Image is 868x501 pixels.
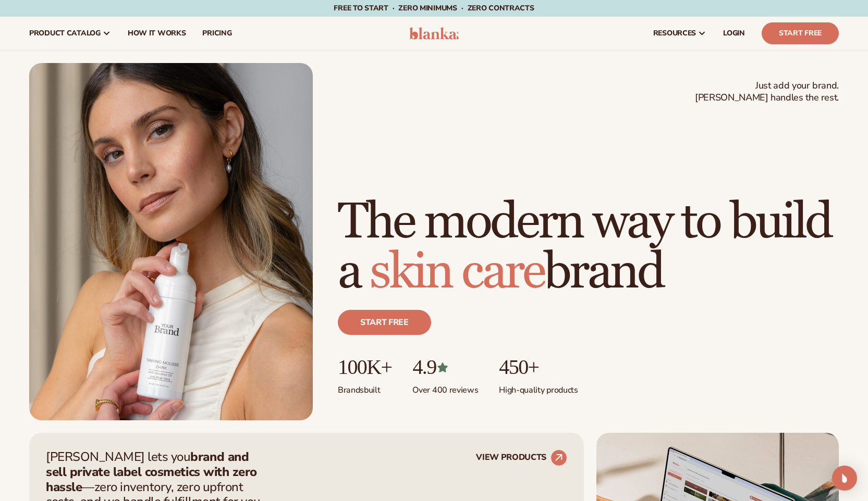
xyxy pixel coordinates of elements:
span: LOGIN [723,29,745,37]
a: How It Works [119,17,194,50]
p: 450+ [499,356,578,379]
h1: The modern way to build a brand [338,197,839,297]
span: Free to start · ZERO minimums · ZERO contracts [334,3,534,13]
span: resources [653,29,696,37]
a: pricing [194,17,240,50]
p: High-quality products [499,379,578,396]
img: logo [409,27,459,40]
a: resources [645,17,715,50]
a: LOGIN [715,17,753,50]
span: skin care [370,242,544,303]
span: product catalog [29,29,101,37]
a: Start free [338,310,431,335]
span: pricing [202,29,231,37]
strong: brand and sell private label cosmetics with zero hassle [46,448,257,495]
p: Over 400 reviews [412,379,478,396]
p: 100K+ [338,356,392,379]
p: Brands built [338,379,392,396]
img: Female holding tanning mousse. [29,63,313,420]
div: Open Intercom Messenger [832,466,857,491]
p: 4.9 [412,356,478,379]
span: Just add your brand. [PERSON_NAME] handles the rest. [695,80,839,104]
span: How It Works [128,29,186,37]
a: Start Free [762,22,839,44]
a: VIEW PRODUCTS [476,449,567,466]
a: product catalog [21,17,119,50]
